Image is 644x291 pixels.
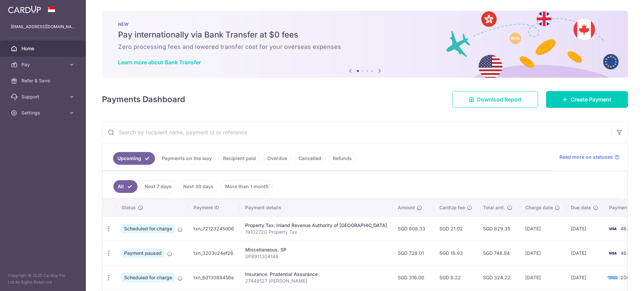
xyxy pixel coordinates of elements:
[118,59,201,66] a: Learn more about Bank Transfer
[179,180,218,193] a: Next 30 days
[398,204,415,211] span: Amount
[392,216,434,241] td: SGD 808.33
[606,225,619,233] img: Bank Card
[245,278,387,284] p: 27449127 [PERSON_NAME]
[434,216,478,241] td: SGD 21.02
[121,273,175,282] span: Scheduled for charge
[434,241,478,265] td: SGD 18.93
[478,265,520,290] td: SGD 324.22
[113,152,155,165] a: Upcoming
[621,275,633,280] span: 2002
[140,180,176,193] a: Next 7 days
[520,241,566,265] td: [DATE]
[566,265,604,290] td: [DATE]
[392,265,434,290] td: SGD 316.00
[240,199,392,216] th: Payment details
[525,204,553,211] span: Charge date
[121,248,164,258] span: Payment paused
[621,226,632,231] span: 4641
[188,265,240,290] td: txn_6d13088456e
[520,216,566,241] td: [DATE]
[113,180,138,193] a: All
[478,241,520,265] td: SGD 746.94
[571,95,611,103] span: Create Payment
[606,274,619,282] img: Bank Card
[392,241,434,265] td: SGD 728.01
[606,249,619,257] img: Bank Card
[245,253,387,260] p: SP8911304148
[188,199,240,216] th: Payment ID
[559,154,613,160] span: Read more on statuses
[158,152,216,165] a: Payments on the way
[8,5,41,13] img: CardUp
[571,204,591,211] span: Due date
[118,29,612,40] h5: Pay internationally via Bank Transfer at $0 fees
[102,93,185,105] h4: Payments Dashboard
[328,152,356,165] a: Refunds
[102,11,628,78] img: Bank transfer banner
[188,216,240,241] td: txn_72123245d06
[621,250,632,256] span: 4641
[566,216,604,241] td: [DATE]
[294,152,326,165] a: Cancelled
[102,122,611,143] input: Search by recipient name, payment id or reference
[21,61,66,68] span: Pay
[478,216,520,241] td: SGD 829.35
[477,95,522,103] span: Download Report
[245,246,387,253] div: Miscellaneous. SP
[219,152,260,165] a: Recipient paid
[452,91,538,108] a: Download Report
[245,222,387,229] div: Property Tax. Inland Revenue Authority of [GEOGRAPHIC_DATA]
[245,271,387,278] div: Insurance. Prudential Assurance
[221,180,273,193] a: More than 1 month
[11,23,75,30] p: [EMAIL_ADDRESS][DOMAIN_NAME]
[520,265,566,290] td: [DATE]
[121,224,175,233] span: Scheduled for charge
[566,241,604,265] td: [DATE]
[559,154,620,160] a: Read more on statuses
[21,93,66,100] span: Support
[118,43,612,51] h6: Zero processing fees and lowered transfer cost for your overseas expenses
[21,110,66,116] span: Settings
[263,152,291,165] a: Overdue
[21,45,66,52] span: Home
[546,91,628,108] a: Create Payment
[121,204,136,211] span: Status
[245,229,387,235] p: 1910272G Property Tax
[434,265,478,290] td: SGD 8.22
[483,204,505,211] span: Total amt.
[118,21,612,27] p: NEW
[188,241,240,265] td: txn_3203c24ef26
[439,204,465,211] span: CardUp fee
[21,77,66,84] span: Refer & Save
